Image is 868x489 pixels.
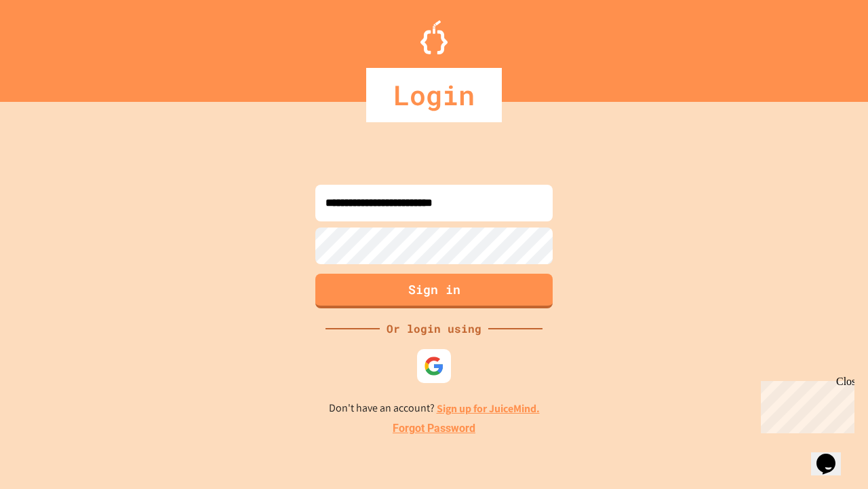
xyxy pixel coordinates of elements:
iframe: chat widget [755,376,854,433]
img: google-icon.svg [424,356,444,376]
p: Don't have an account? [329,400,540,417]
div: Login [366,68,502,122]
button: Sign in [315,274,553,308]
div: Or login using [380,321,488,337]
iframe: chat widget [811,435,854,475]
img: Logo.svg [420,20,448,54]
div: Chat with us now!Close [5,5,94,86]
a: Sign up for JuiceMind. [437,401,540,416]
a: Forgot Password [393,420,475,437]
